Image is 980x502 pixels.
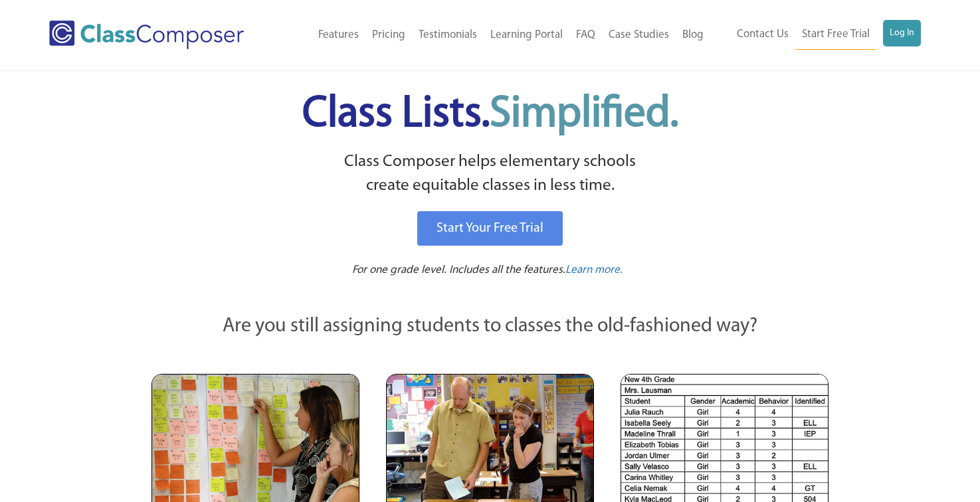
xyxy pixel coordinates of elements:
span: Learn more. [565,264,623,276]
a: FAQ [569,21,602,50]
a: Contact Us [730,20,795,49]
a: Features [312,21,365,50]
p: Are you still assigning students to classes the old-fashioned way? [151,312,829,341]
span: Class Lists. [302,93,678,136]
a: Log In [883,20,921,46]
p: Class Composer helps elementary schools create equitable classes in less time. [149,150,831,199]
img: Class Composer [49,21,244,49]
a: Learn more. [565,262,623,279]
span: Simplified. [490,93,678,136]
a: Testimonials [412,21,484,50]
span: Start Your Free Trial [437,222,543,235]
a: Case Studies [602,21,676,50]
a: Start Free Trial [795,20,876,50]
nav: Header Menu [710,20,921,50]
a: Pricing [365,21,412,50]
a: Start Your Free Trial [417,211,563,246]
nav: Header Menu [280,21,711,50]
a: Learning Portal [484,21,569,50]
span: For one grade level. Includes all the features. [352,264,565,276]
a: Blog [676,21,710,50]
